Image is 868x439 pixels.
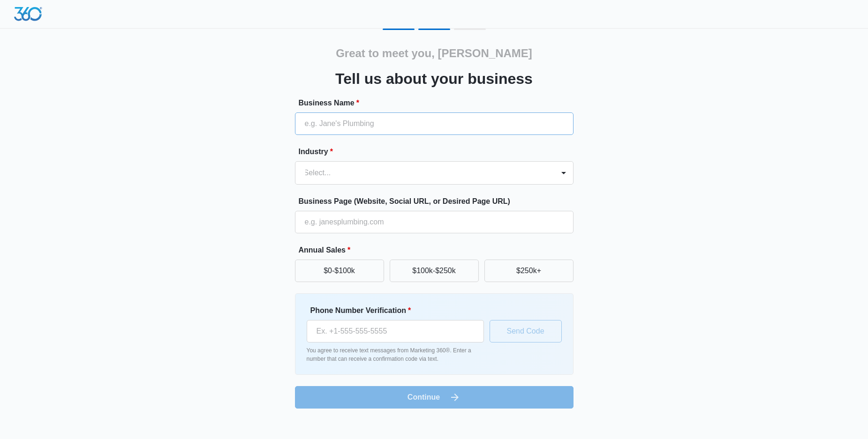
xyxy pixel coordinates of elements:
button: $0-$100k [295,260,384,282]
label: Annual Sales [299,245,577,256]
label: Business Page (Website, Social URL, or Desired Page URL) [299,196,577,207]
input: Ex. +1-555-555-5555 [307,320,484,342]
button: $250k+ [484,260,574,282]
label: Phone Number Verification [310,305,488,316]
label: Business Name [299,97,577,109]
p: You agree to receive text messages from Marketing 360®. Enter a number that can receive a confirm... [307,346,484,363]
input: e.g. janesplumbing.com [295,211,574,233]
input: e.g. Jane's Plumbing [295,112,574,135]
label: Industry [299,146,577,157]
button: $100k-$250k [390,260,479,282]
h2: Great to meet you, [PERSON_NAME] [336,45,532,62]
h3: Tell us about your business [335,67,533,90]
